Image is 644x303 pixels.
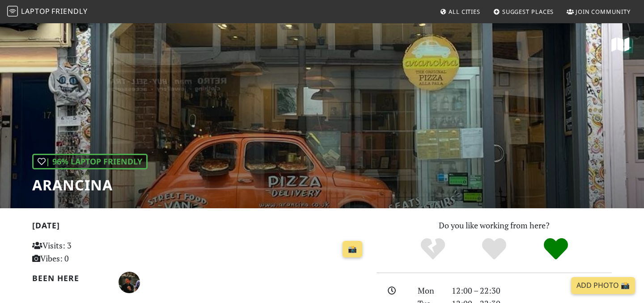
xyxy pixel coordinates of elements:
div: Definitely! [525,237,587,261]
span: Suggest Places [502,8,554,16]
span: Friendly [51,6,87,16]
p: Do you like working from here? [377,219,612,232]
h1: Arancina [32,177,148,194]
div: No [402,237,464,261]
a: 📸 [343,241,362,258]
span: Michele Mortari [119,276,140,287]
a: Join Community [563,4,634,20]
div: Yes [463,237,525,261]
img: 3346-michele.jpg [119,272,140,293]
div: 12:00 – 22:30 [446,284,617,297]
a: LaptopFriendly LaptopFriendly [7,4,88,20]
h2: [DATE] [32,221,366,234]
img: LaptopFriendly [7,6,18,17]
span: All Cities [449,8,480,16]
a: All Cities [436,4,484,20]
div: | 96% Laptop Friendly [32,154,148,169]
a: Suggest Places [490,4,558,20]
span: Laptop [21,6,50,16]
span: Join Community [576,8,631,16]
h2: Been here [32,274,108,283]
div: Mon [412,284,446,297]
p: Visits: 3 Vibes: 0 [32,239,136,265]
